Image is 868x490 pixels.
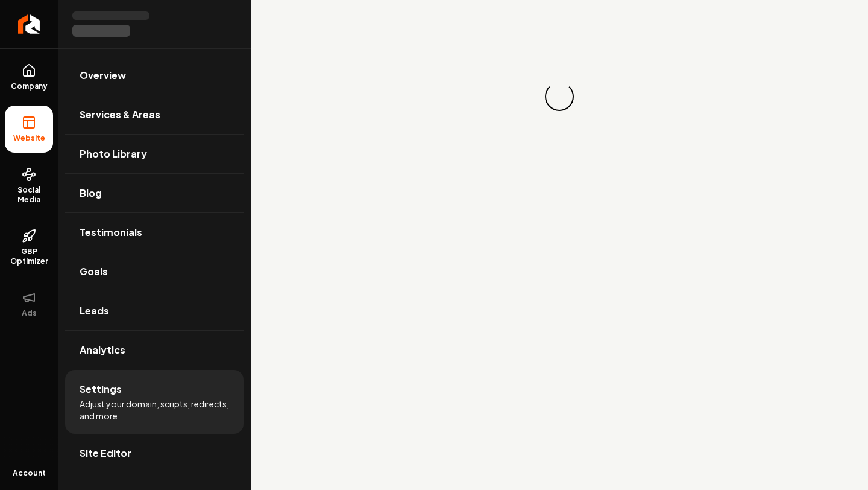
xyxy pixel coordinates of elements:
[65,291,244,330] a: Leads
[80,264,108,279] span: Goals
[5,54,53,101] a: Company
[545,82,574,111] div: Loading
[80,68,126,83] span: Overview
[80,398,229,422] span: Adjust your domain, scripts, redirects, and more.
[80,304,109,318] span: Leads
[65,56,244,95] a: Overview
[80,446,131,460] span: Site Editor
[65,213,244,252] a: Testimonials
[80,107,160,122] span: Services & Areas
[5,281,53,328] button: Ads
[80,382,122,396] span: Settings
[80,147,147,161] span: Photo Library
[65,252,244,291] a: Goals
[5,219,53,276] a: GBP Optimizer
[80,225,142,240] span: Testimonials
[65,135,244,173] a: Photo Library
[5,247,53,266] span: GBP Optimizer
[65,95,244,134] a: Services & Areas
[80,186,102,200] span: Blog
[5,185,53,205] span: Social Media
[17,308,42,318] span: Ads
[80,343,125,357] span: Analytics
[6,81,52,91] span: Company
[18,14,40,34] img: Rebolt Logo
[8,133,50,143] span: Website
[65,434,244,472] a: Site Editor
[65,331,244,369] a: Analytics
[5,157,53,214] a: Social Media
[65,174,244,212] a: Blog
[13,468,46,478] span: Account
